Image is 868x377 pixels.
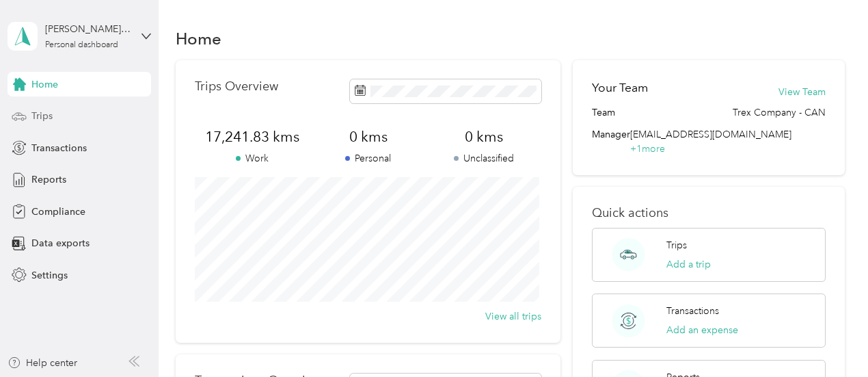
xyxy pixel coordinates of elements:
p: Quick actions [592,206,826,220]
h1: Home [176,31,221,46]
button: View Team [778,85,826,99]
span: Trips [31,109,53,123]
button: Add an expense [666,323,738,337]
span: 0 kms [426,127,541,146]
p: Personal [310,151,426,166]
p: Trips [666,238,687,252]
p: Unclassified [426,151,541,166]
button: Help center [8,356,77,370]
span: Transactions [31,141,87,155]
h2: Your Team [592,79,648,96]
span: Settings [31,268,68,283]
span: Team [592,105,615,120]
iframe: Everlance-gr Chat Button Frame [791,300,868,377]
button: Add a trip [666,257,711,272]
span: Reports [31,172,66,187]
div: [PERSON_NAME] Efstratios [45,22,131,36]
span: Data exports [31,236,90,250]
span: + 1 more [630,143,665,155]
p: Transactions [666,304,719,318]
span: Trex Company - CAN [733,105,826,120]
span: 0 kms [310,127,426,146]
span: 17,241.83 kms [195,127,310,146]
div: Personal dashboard [45,41,118,49]
span: [EMAIL_ADDRESS][DOMAIN_NAME] [630,129,791,140]
p: Trips Overview [195,79,278,94]
span: Compliance [31,205,85,219]
p: Work [195,151,310,166]
span: Home [31,77,58,92]
span: Manager [592,127,630,156]
button: View all trips [485,309,541,324]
